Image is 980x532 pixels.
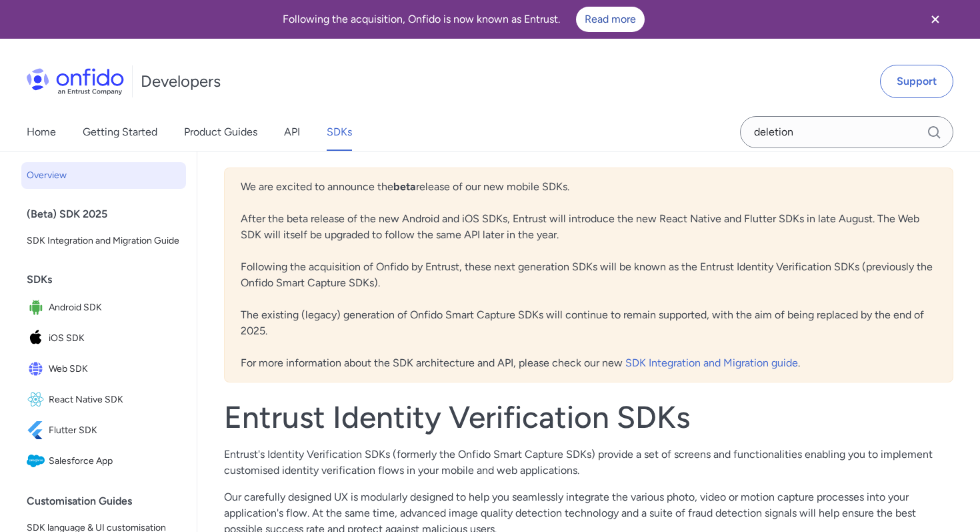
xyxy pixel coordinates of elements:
[625,356,798,369] a: SDK Integration and Migration guide
[49,360,181,378] span: Web SDK
[27,421,49,440] img: IconFlutter SDK
[224,398,953,436] h1: Entrust Identity Verification SDKs
[21,324,186,353] a: IconiOS SDKiOS SDK
[27,68,124,95] img: Onfido Logo
[284,113,300,151] a: API
[393,180,416,193] b: beta
[21,354,186,384] a: IconWeb SDKWeb SDK
[27,298,49,317] img: IconAndroid SDK
[224,447,953,479] p: Entrust's Identity Verification SDKs (formerly the Onfido Smart Capture SDKs) provide a set of sc...
[27,266,191,293] div: SDKs
[27,360,49,378] img: IconWeb SDK
[16,7,911,32] div: Following the acquisition, Onfido is now known as Entrust.
[83,113,157,151] a: Getting Started
[49,298,181,317] span: Android SDK
[927,11,943,27] svg: Close banner
[27,113,56,151] a: Home
[576,7,645,32] a: Read more
[27,452,49,471] img: IconSalesforce App
[21,228,186,254] a: SDK Integration and Migration Guide
[224,168,953,382] div: We are excited to announce the release of our new mobile SDKs. After the beta release of the new ...
[49,421,181,440] span: Flutter SDK
[21,385,186,415] a: IconReact Native SDKReact Native SDK
[21,293,186,322] a: IconAndroid SDKAndroid SDK
[27,201,191,228] div: (Beta) SDK 2025
[21,447,186,476] a: IconSalesforce AppSalesforce App
[911,3,960,36] button: Close banner
[27,488,191,515] div: Customisation Guides
[184,113,257,151] a: Product Guides
[27,390,49,409] img: IconReact Native SDK
[27,329,49,348] img: IconiOS SDK
[49,390,181,409] span: React Native SDK
[740,116,953,148] input: Onfido search input field
[21,162,186,189] a: Overview
[49,329,181,348] span: iOS SDK
[27,168,181,184] span: Overview
[327,113,352,151] a: SDKs
[49,452,181,471] span: Salesforce App
[21,416,186,445] a: IconFlutter SDKFlutter SDK
[880,65,953,98] a: Support
[27,233,181,249] span: SDK Integration and Migration Guide
[141,71,221,92] h1: Developers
